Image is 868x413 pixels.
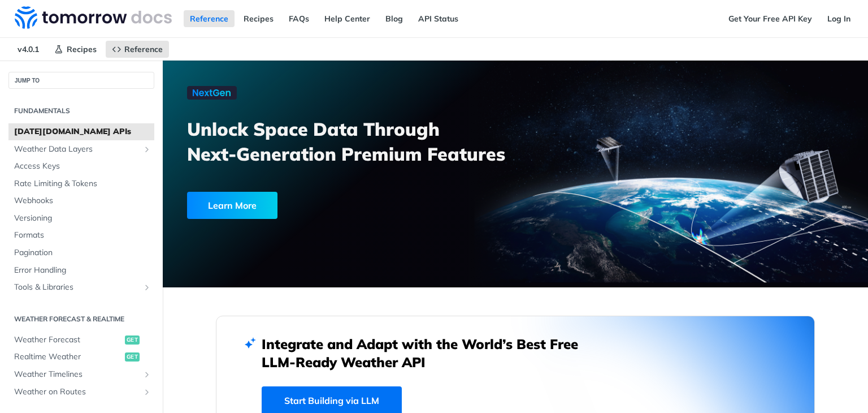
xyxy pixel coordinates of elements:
a: [DATE][DOMAIN_NAME] APIs [8,123,154,140]
h3: Unlock Space Data Through Next-Generation Premium Features [187,117,528,166]
a: Weather on RoutesShow subpages for Weather on Routes [8,384,154,401]
a: Recipes [48,41,103,58]
span: Weather Timelines [14,369,140,380]
span: Weather Data Layers [14,144,140,155]
a: Realtime Weatherget [8,349,154,365]
a: Blog [379,10,409,27]
a: Tools & LibrariesShow subpages for Tools & Libraries [8,279,154,296]
span: Tools & Libraries [14,282,140,293]
a: Webhooks [8,192,154,209]
span: v4.0.1 [11,41,45,58]
a: Weather Forecastget [8,332,154,349]
span: Weather on Routes [14,386,140,398]
span: Versioning [14,213,151,224]
button: Show subpages for Weather Data Layers [142,145,151,154]
img: Tomorrow.io Weather API Docs [15,6,172,29]
a: Formats [8,227,154,244]
div: Learn More [187,192,277,219]
span: Reference [124,44,163,54]
h2: Integrate and Adapt with the World’s Best Free LLM-Ready Weather API [262,335,595,371]
span: Realtime Weather [14,351,122,363]
span: Rate Limiting & Tokens [14,178,151,190]
span: get [125,352,140,362]
a: Reference [106,41,169,58]
a: Pagination [8,244,154,261]
a: Help Center [318,10,376,27]
button: Show subpages for Tools & Libraries [142,283,151,292]
a: Access Keys [8,158,154,175]
span: Pagination [14,247,151,259]
span: Webhooks [14,195,151,206]
button: JUMP TO [8,72,154,89]
a: Error Handling [8,262,154,279]
a: Rate Limiting & Tokens [8,175,154,192]
img: NextGen [187,86,237,100]
a: Versioning [8,210,154,227]
a: FAQs [283,10,315,27]
h2: Weather Forecast & realtime [8,314,154,324]
a: Weather TimelinesShow subpages for Weather Timelines [8,366,154,383]
span: Error Handling [14,265,151,276]
h2: Fundamentals [8,106,154,116]
a: Reference [184,10,235,27]
span: [DATE][DOMAIN_NAME] APIs [14,126,151,137]
a: Weather Data LayersShow subpages for Weather Data Layers [8,141,154,158]
span: Formats [14,230,151,241]
span: get [125,335,140,345]
a: Recipes [237,10,280,27]
button: Show subpages for Weather on Routes [142,388,151,397]
button: Show subpages for Weather Timelines [142,370,151,379]
a: API Status [412,10,465,27]
span: Recipes [67,44,97,54]
a: Log In [821,10,857,27]
span: Weather Forecast [14,334,122,346]
a: Learn More [187,192,459,219]
span: Access Keys [14,161,151,172]
a: Get Your Free API Key [722,10,818,27]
